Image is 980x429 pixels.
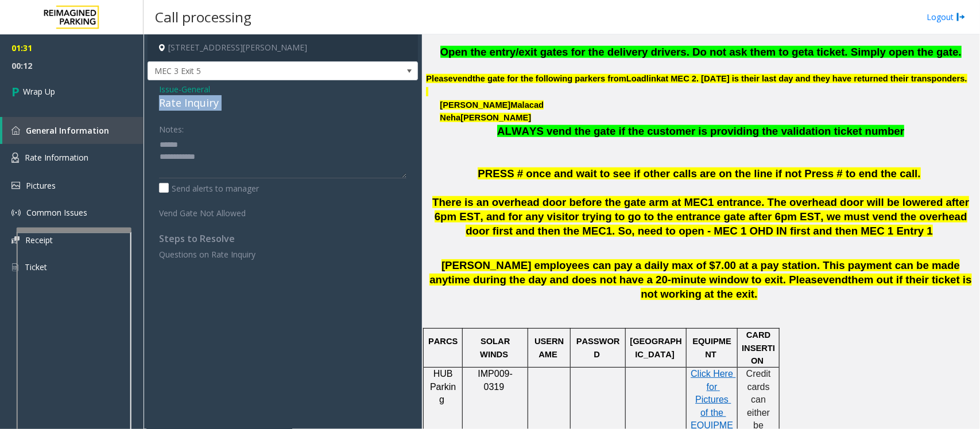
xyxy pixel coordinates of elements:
[156,203,262,219] label: Vend Gate Not Allowed
[440,113,460,122] span: Neha
[11,126,20,135] img: 'icon'
[742,330,775,365] span: CARD INSERTION
[754,288,757,300] span: .
[460,113,531,123] span: [PERSON_NAME]
[430,369,456,404] span: HUB Parking
[23,85,55,97] span: Wrap Up
[641,274,971,300] span: them out if their ticket is not working at the exit
[693,337,732,358] span: EQUIPMENT
[11,208,21,217] img: 'icon'
[440,100,510,110] span: [PERSON_NAME]
[497,125,904,137] span: ALWAYS vend the gate if the customer is providing the validation ticket number
[148,34,418,61] h4: [STREET_ADDRESS][PERSON_NAME]
[956,11,966,23] img: logout
[26,180,56,191] span: Pictures
[149,3,257,31] h3: Call processing
[11,153,19,163] img: 'icon'
[534,337,564,358] span: USERNAME
[26,207,87,218] span: Common Issues
[426,74,452,83] span: Please
[808,46,961,58] span: a ticket. Simply open the gate.
[630,337,682,358] span: [GEOGRAPHIC_DATA]
[159,182,259,194] label: Send alerts to manager
[661,74,967,83] span: at MEC 2. [DATE] is their last day and they have returned their transponders.
[148,62,363,80] span: MEC 3 Exit 5
[823,274,849,286] span: vend
[159,119,184,135] label: Notes:
[432,196,969,237] span: There is an overhead door before the gate arm at MEC1 entrance. The overhead door will be lowered...
[626,74,661,84] span: Loadlink
[11,182,20,189] img: 'icon'
[428,337,458,346] span: PARCS
[159,83,179,95] span: Issue
[429,259,960,286] span: [PERSON_NAME] employees can pay a daily max of $7.00 at a pay station. This payment can be made a...
[2,117,144,144] a: General Information
[179,84,210,95] span: -
[159,233,406,244] h4: Steps to Resolve
[440,46,808,58] span: Open the entry/exit gates for the delivery drivers. Do not ask them to get
[26,125,109,136] span: General Information
[181,83,210,95] span: General
[11,262,19,272] img: 'icon'
[472,74,626,83] span: the gate for the following parkers from
[927,11,966,23] a: Logout
[159,95,406,111] div: Rate Inquiry
[576,337,620,358] span: PASSWORD
[11,236,20,244] img: 'icon'
[453,74,472,84] span: vend
[510,100,544,110] span: Malacad
[159,248,406,260] div: Questions on Rate Inquiry
[480,337,512,358] span: SOLAR WINDS
[478,167,920,180] span: PRESS # once and wait to see if other calls are on the line if not Press # to end the call.
[478,369,513,391] span: IMP009-0319
[25,152,88,163] span: Rate Information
